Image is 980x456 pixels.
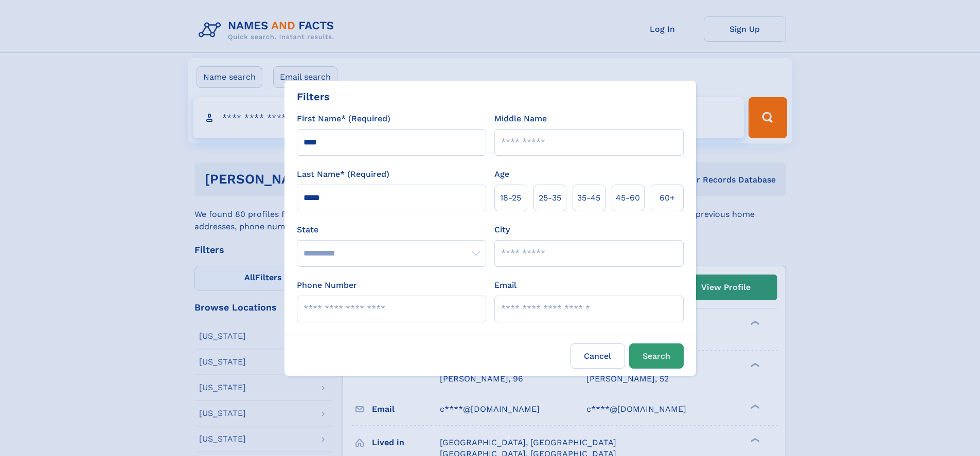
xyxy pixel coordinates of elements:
[539,192,561,204] span: 25‑35
[494,113,547,125] label: Middle Name
[297,168,389,180] label: Last Name* (Required)
[297,279,357,291] label: Phone Number
[297,224,486,236] label: State
[571,343,625,369] label: Cancel
[494,224,510,236] label: City
[494,168,509,180] label: Age
[577,192,600,204] span: 35‑45
[660,192,675,204] span: 60+
[616,192,640,204] span: 45‑60
[629,343,684,369] button: Search
[297,89,330,104] div: Filters
[494,279,516,291] label: Email
[500,192,521,204] span: 18‑25
[297,113,390,125] label: First Name* (Required)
